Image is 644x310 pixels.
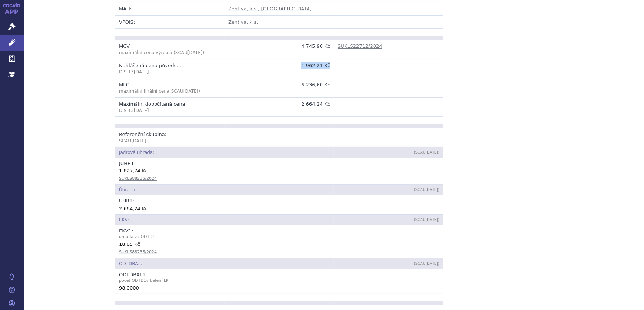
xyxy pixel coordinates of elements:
div: 98,0000 [119,284,439,291]
span: [DATE] [187,50,203,55]
span: (SCAU ) [414,188,439,192]
a: SUKLS88236/2024 [119,176,157,181]
td: Nahlášená cena původce: [115,59,225,78]
td: Referenční skupina: [115,128,225,147]
span: 1 [153,234,155,239]
p: DIS-13 [119,108,221,114]
td: Jádrová úhrada: [115,147,334,158]
td: 6 236,60 Kč [225,78,334,97]
td: UHR : [115,195,443,214]
span: maximální cena výrobce [119,50,173,55]
td: Maximální dopočítaná cena: [115,97,225,116]
p: maximální finální cena [119,88,221,95]
span: [DATE] [425,150,438,154]
td: 4 745,96 Kč [225,40,334,59]
span: [DATE] [134,69,149,75]
span: (SCAU ) [414,150,439,154]
a: SUKLS22712/2024 [338,43,382,49]
span: úhrada za ODTD [119,234,439,240]
span: [DATE] [425,261,438,266]
td: Úhrada: [115,185,334,195]
span: [DATE] [425,188,438,192]
span: [DATE] [183,89,199,94]
p: SCAU [119,138,221,144]
div: 2 664,24 Kč [119,205,439,212]
td: VPOIS: [115,15,225,28]
td: 2 664,24 Kč [225,97,334,116]
td: MAH: [115,2,225,15]
a: Zentiva, k.s., [GEOGRAPHIC_DATA] [228,6,312,11]
p: DIS-13 [119,69,221,75]
td: EKV: [115,214,334,225]
span: (SCAU ) [169,89,200,94]
td: - [225,128,334,147]
span: [DATE] [425,218,438,222]
td: MFC: [115,78,225,97]
div: 1 827,74 Kč [119,167,439,174]
td: EKV : [115,225,443,258]
span: [DATE] [131,138,146,144]
a: SUKLS88236/2024 [119,250,157,254]
td: JUHR : [115,158,443,185]
span: 1 [131,161,134,166]
span: (SCAU ) [414,218,439,222]
td: ODTDBAL : [115,269,443,294]
span: 1 [129,198,132,204]
span: (SCAU ) [119,50,204,55]
td: MCV: [115,40,225,59]
div: 18,65 Kč [119,240,439,248]
a: Zentiva, k.s. [228,19,258,25]
td: 1 962,21 Kč [225,59,334,78]
span: 1 [129,228,132,234]
span: (SCAU ) [414,261,439,266]
span: [DATE] [134,108,149,113]
span: 1 [144,278,146,283]
span: počet ODTD v balení LP [119,277,439,284]
span: 1 [142,272,145,277]
td: ODTDBAL: [115,258,334,269]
